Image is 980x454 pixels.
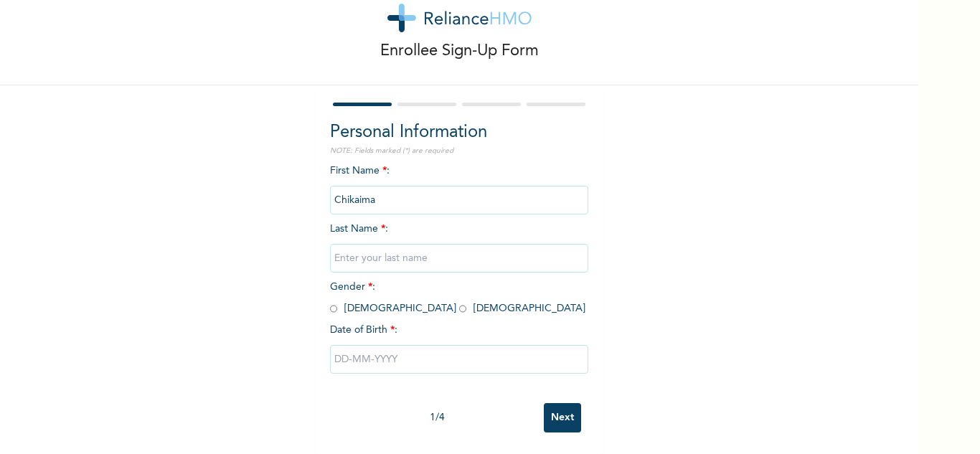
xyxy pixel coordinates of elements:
span: First Name : [330,166,588,205]
div: 1 / 4 [330,410,544,425]
p: Enrollee Sign-Up Form [380,39,539,63]
input: Enter your first name [330,186,588,214]
input: DD-MM-YYYY [330,345,588,374]
h2: Personal Information [330,120,588,146]
img: logo [387,4,532,32]
p: NOTE: Fields marked (*) are required [330,146,588,156]
span: Date of Birth : [330,323,397,338]
input: Enter your last name [330,244,588,273]
input: Next [544,403,581,432]
span: Last Name : [330,224,588,263]
span: Gender : [DEMOGRAPHIC_DATA] [DEMOGRAPHIC_DATA] [330,282,585,313]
